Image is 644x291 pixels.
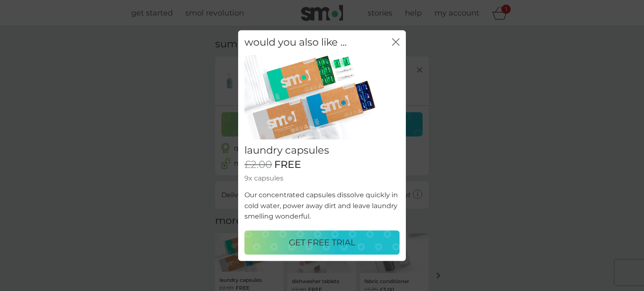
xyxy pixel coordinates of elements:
p: Our concentrated capsules dissolve quickly in cold water, power away dirt and leave laundry smell... [244,190,400,222]
h2: would you also like ... [244,36,347,49]
p: 9x capsules [244,173,400,184]
span: FREE [274,159,301,171]
p: GET FREE TRIAL [289,236,356,249]
button: close [392,38,400,47]
h2: laundry capsules [244,144,400,157]
button: GET FREE TRIAL [244,230,400,255]
span: £2.00 [244,159,272,171]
